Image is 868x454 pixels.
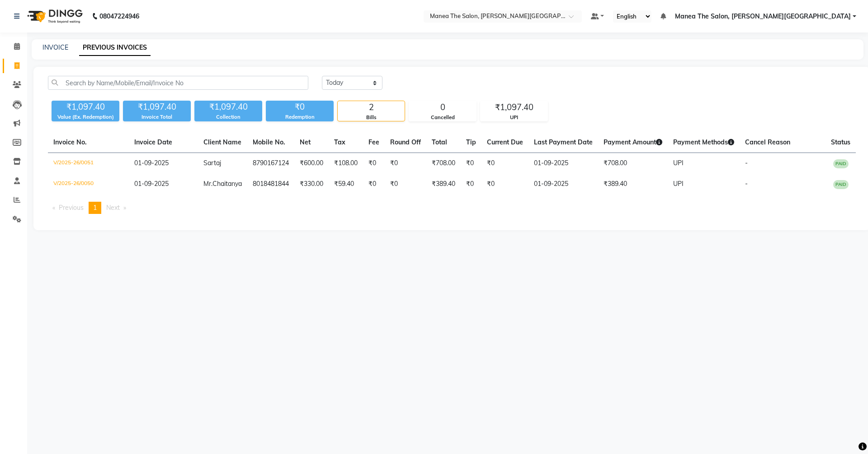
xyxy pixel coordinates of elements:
[363,153,385,174] td: ₹0
[528,174,598,195] td: 01-09-2025
[534,138,593,146] span: Last Payment Date
[294,153,329,174] td: ₹600.00
[598,153,668,174] td: ₹708.00
[79,40,151,56] a: PREVIOUS INVOICES
[42,43,68,51] a: INVOICE
[604,138,662,146] span: Payment Amount
[123,101,191,113] div: ₹1,097.40
[203,138,241,146] span: Client Name
[385,174,426,195] td: ₹0
[466,138,476,146] span: Tip
[99,4,139,29] b: 08047224946
[194,113,262,121] div: Collection
[426,153,461,174] td: ₹708.00
[481,153,528,174] td: ₹0
[409,114,476,121] div: Cancelled
[134,138,172,146] span: Invoice Date
[338,101,405,114] div: 2
[300,138,311,146] span: Net
[329,174,363,195] td: ₹59.40
[48,202,856,214] nav: Pagination
[194,101,262,113] div: ₹1,097.40
[247,174,294,195] td: 8018481844
[134,159,169,167] span: 01-09-2025
[48,76,308,90] input: Search by Name/Mobile/Email/Invoice No
[23,4,85,29] img: logo
[363,174,385,195] td: ₹0
[745,159,748,167] span: -
[253,138,285,146] span: Mobile No.
[673,180,684,188] span: UPI
[385,153,426,174] td: ₹0
[48,153,129,174] td: V/2025-26/0051
[334,138,345,146] span: Tax
[390,138,421,146] span: Round Off
[461,174,481,195] td: ₹0
[481,174,528,195] td: ₹0
[598,174,668,195] td: ₹389.40
[481,114,547,121] div: UPI
[93,204,97,212] span: 1
[203,180,242,188] span: Mr.Chaitanya
[266,113,334,121] div: Redemption
[106,204,120,212] span: Next
[831,138,850,146] span: Status
[368,138,379,146] span: Fee
[48,174,129,195] td: V/2025-26/0050
[481,101,547,114] div: ₹1,097.40
[123,113,191,121] div: Invoice Total
[329,153,363,174] td: ₹108.00
[675,12,851,21] span: Manea The Salon, [PERSON_NAME][GEOGRAPHIC_DATA]
[266,101,334,113] div: ₹0
[745,138,790,146] span: Cancel Reason
[409,101,476,114] div: 0
[203,159,221,167] span: Sartaj
[52,113,119,121] div: Value (Ex. Redemption)
[59,204,84,212] span: Previous
[487,138,523,146] span: Current Due
[833,159,849,168] span: PAID
[294,174,329,195] td: ₹330.00
[134,180,169,188] span: 01-09-2025
[673,138,734,146] span: Payment Methods
[247,153,294,174] td: 8790167124
[528,153,598,174] td: 01-09-2025
[432,138,447,146] span: Total
[53,138,87,146] span: Invoice No.
[338,114,405,121] div: Bills
[426,174,461,195] td: ₹389.40
[461,153,481,174] td: ₹0
[52,101,119,113] div: ₹1,097.40
[673,159,684,167] span: UPI
[745,180,748,188] span: -
[833,180,849,189] span: PAID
